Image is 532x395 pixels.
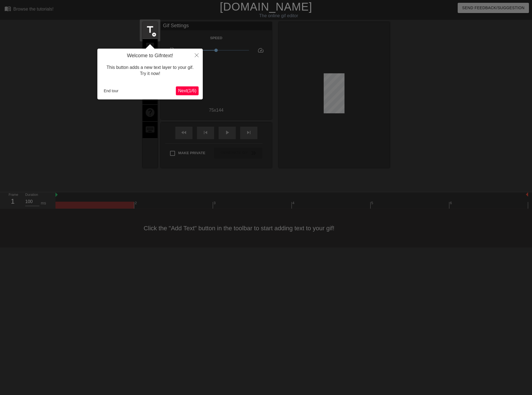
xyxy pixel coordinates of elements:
[176,86,199,95] button: Next
[178,88,196,93] span: Next ( 1 / 6 )
[102,59,199,82] div: This button adds a new text layer to your gif. Try it now!
[102,53,199,59] h4: Welcome to Gifntext!
[191,49,203,61] button: Close
[102,87,121,95] button: End tour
